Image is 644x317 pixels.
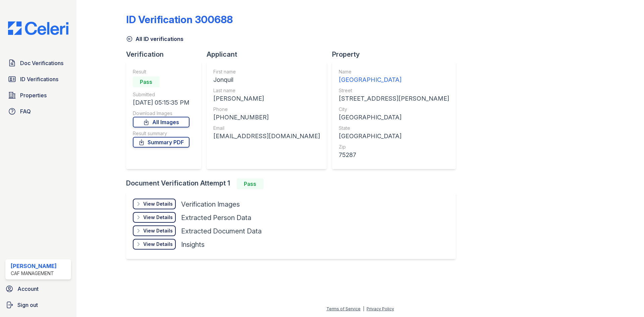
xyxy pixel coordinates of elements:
[181,213,251,222] div: Extracted Person Data
[133,98,190,107] div: [DATE] 05:15:35 PM
[20,107,31,115] span: FAQ
[133,137,190,148] a: Summary PDF
[213,106,320,113] div: Phone
[126,178,461,189] div: Document Verification Attempt 1
[363,306,364,311] div: |
[181,240,205,249] div: Insights
[339,68,449,75] div: Name
[133,130,190,137] div: Result summary
[339,87,449,94] div: Street
[332,50,461,59] div: Property
[3,282,74,296] a: Account
[20,59,63,67] span: Doc Verifications
[339,131,449,141] div: [GEOGRAPHIC_DATA]
[11,262,57,270] div: [PERSON_NAME]
[5,105,71,118] a: FAQ
[143,241,173,248] div: View Details
[3,298,74,312] a: Sign out
[5,56,71,70] a: Doc Verifications
[339,125,449,131] div: State
[133,76,160,87] div: Pass
[339,113,449,122] div: [GEOGRAPHIC_DATA]
[213,94,320,103] div: [PERSON_NAME]
[143,214,173,221] div: View Details
[213,68,320,75] div: First name
[126,50,207,59] div: Verification
[17,285,39,293] span: Account
[126,13,233,25] div: ID Verification 300688
[5,72,71,86] a: ID Verifications
[181,226,262,236] div: Extracted Document Data
[17,301,38,309] span: Sign out
[207,50,332,59] div: Applicant
[126,35,183,43] a: All ID verifications
[20,75,58,83] span: ID Verifications
[339,75,449,85] div: [GEOGRAPHIC_DATA]
[133,110,190,117] div: Download Images
[339,94,449,103] div: [STREET_ADDRESS][PERSON_NAME]
[3,21,74,35] img: CE_Logo_Blue-a8612792a0a2168367f1c8372b55b34899dd931a85d93a1a3d3e32e68fde9ad4.png
[213,75,320,85] div: Jonquil
[213,131,320,141] div: [EMAIL_ADDRESS][DOMAIN_NAME]
[133,117,190,127] a: All Images
[339,150,449,160] div: 75287
[133,91,190,98] div: Submitted
[11,270,57,277] div: CAF Management
[5,89,71,102] a: Properties
[213,87,320,94] div: Last name
[143,201,173,207] div: View Details
[339,106,449,113] div: City
[237,178,264,189] div: Pass
[181,200,240,209] div: Verification Images
[339,144,449,150] div: Zip
[213,125,320,131] div: Email
[367,306,394,311] a: Privacy Policy
[143,227,173,234] div: View Details
[133,68,190,75] div: Result
[339,68,449,85] a: Name [GEOGRAPHIC_DATA]
[20,91,47,99] span: Properties
[326,306,361,311] a: Terms of Service
[213,113,320,122] div: [PHONE_NUMBER]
